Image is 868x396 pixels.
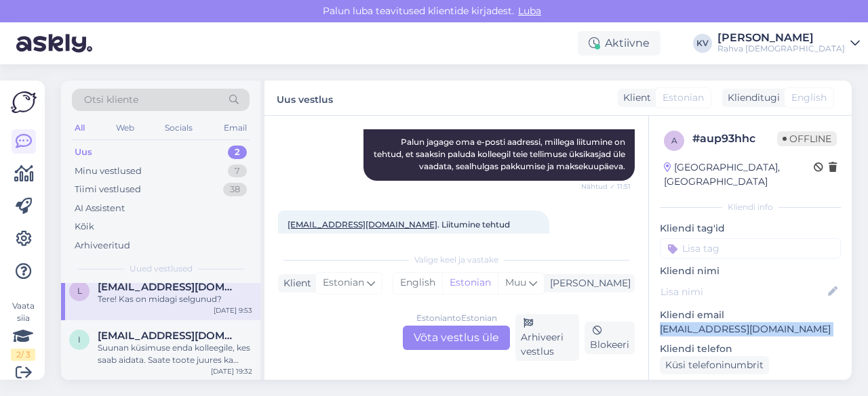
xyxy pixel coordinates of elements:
[693,34,712,53] div: KV
[515,314,579,361] div: Arhiveeri vestlus
[75,146,92,159] div: Uus
[442,273,498,293] div: Estonian
[75,239,130,252] div: Arhiveeritud
[393,273,442,293] div: English
[278,276,311,290] div: Klient
[72,119,87,137] div: All
[514,5,545,17] span: Luba
[717,32,860,54] a: [PERSON_NAME]Rahva [DEMOGRAPHIC_DATA]
[692,131,777,147] div: # aup93hhc
[288,219,437,229] a: [EMAIL_ADDRESS][DOMAIN_NAME]
[214,305,252,315] div: [DATE] 9:53
[130,263,193,275] span: Uued vestlused
[211,366,252,376] div: [DATE] 19:32
[77,286,82,296] span: l
[221,119,250,137] div: Email
[98,342,252,366] div: Suunan küsimuse enda kolleegile, kes saab aidata. Saate toote juures ka tellida teavituse e-maili...
[162,119,195,137] div: Socials
[660,356,769,374] div: Küsi telefoninumbrit
[585,322,635,354] div: Blokeeri
[660,322,841,336] p: [EMAIL_ADDRESS][DOMAIN_NAME]
[374,112,627,171] span: Tere! Palun jagage oma e-posti aadressi, millega liitumine on tehtud, et saaksin paluda kolleegil...
[11,91,37,113] img: Askly Logo
[791,91,827,105] span: English
[580,181,631,192] span: Nähtud ✓ 11:51
[75,183,141,196] div: Tiimi vestlused
[618,91,651,105] div: Klient
[660,284,825,299] input: Lisa nimi
[545,276,631,290] div: [PERSON_NAME]
[75,202,125,215] div: AI Assistent
[664,160,814,189] div: [GEOGRAPHIC_DATA], [GEOGRAPHIC_DATA]
[660,308,841,322] p: Kliendi email
[505,276,526,288] span: Muu
[722,91,780,105] div: Klienditugi
[777,131,837,146] span: Offline
[671,135,677,146] span: a
[278,254,635,266] div: Valige keel ja vastake
[416,312,497,324] div: Estonian to Estonian
[660,221,841,236] p: Kliendi tag'id
[660,342,841,356] p: Kliendi telefon
[98,293,252,305] div: Tere! Kas on midagi selgunud?
[717,43,845,54] div: Rahva [DEMOGRAPHIC_DATA]
[113,119,137,137] div: Web
[663,91,704,105] span: Estonian
[403,326,510,350] div: Võta vestlus üle
[98,330,239,342] span: ilmetrummar@gmail.com
[288,219,512,242] span: . Liitumine tehtud [DATE].
[660,201,841,213] div: Kliendi info
[11,300,35,361] div: Vaata siia
[84,93,138,107] span: Otsi kliente
[717,32,845,43] div: [PERSON_NAME]
[228,146,247,159] div: 2
[98,281,239,293] span: leen.veering@gmail.com
[578,31,660,56] div: Aktiivne
[223,183,247,196] div: 38
[660,238,841,259] input: Lisa tag
[323,276,364,290] span: Estonian
[228,164,247,178] div: 7
[277,89,333,107] label: Uus vestlus
[75,164,142,178] div: Minu vestlused
[11,349,35,361] div: 2 / 3
[660,264,841,278] p: Kliendi nimi
[75,220,94,234] div: Kõik
[78,334,81,345] span: i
